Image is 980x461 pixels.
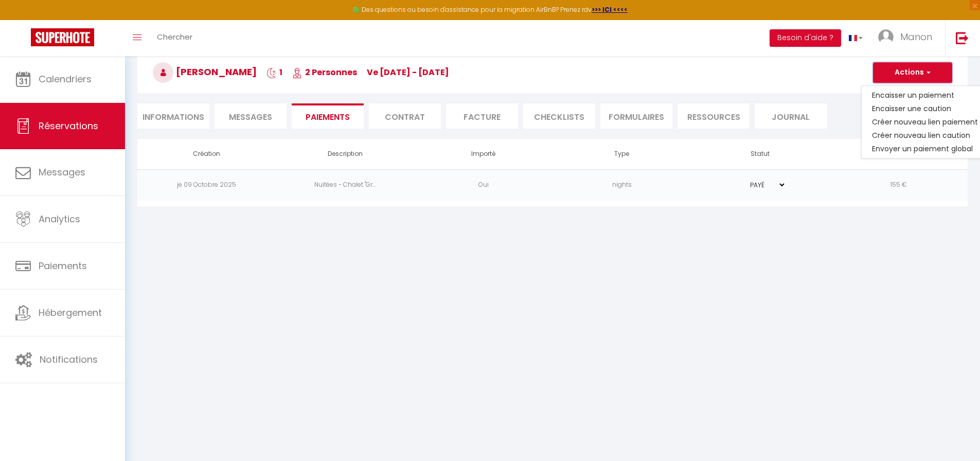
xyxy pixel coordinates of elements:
th: Type [553,139,691,169]
a: >>> ICI <<<< [592,5,628,14]
td: Oui [414,169,553,201]
td: 155 € [829,169,968,201]
th: Création [137,139,276,169]
span: Analytics [39,212,80,225]
span: Notifications [40,353,98,366]
img: ... [878,29,894,45]
span: Manon [900,30,932,43]
li: Ressources [678,103,750,129]
button: Actions [873,62,952,83]
td: je 09 Octobre 2025 [137,169,276,201]
span: Paiements [39,259,87,272]
span: [PERSON_NAME] [153,65,257,78]
td: nights [553,169,691,201]
li: Facture [446,103,518,129]
th: Description [276,139,414,169]
th: Total [829,139,968,169]
li: CHECKLISTS [523,103,595,129]
th: Importé [414,139,553,169]
button: Besoin d'aide ? [770,29,841,47]
span: ve [DATE] - [DATE] [367,66,449,78]
span: Calendriers [39,73,92,85]
img: logout [956,31,969,44]
span: Réservations [39,119,98,132]
li: Journal [755,103,827,129]
span: Hébergement [39,306,102,319]
th: Statut [691,139,829,169]
span: 2 Personnes [292,66,357,78]
li: Contrat [369,103,441,129]
td: Nuitées - Chalet "Gr... [276,169,414,201]
span: 1 [266,66,282,78]
a: Chercher [149,20,200,56]
li: Informations [137,103,209,129]
span: Messages [39,166,85,179]
img: Super Booking [31,28,94,46]
li: Paiements [292,103,364,129]
span: Chercher [157,31,192,42]
span: Messages [229,111,272,123]
a: ... Manon [870,20,945,56]
li: FORMULAIRES [600,103,672,129]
